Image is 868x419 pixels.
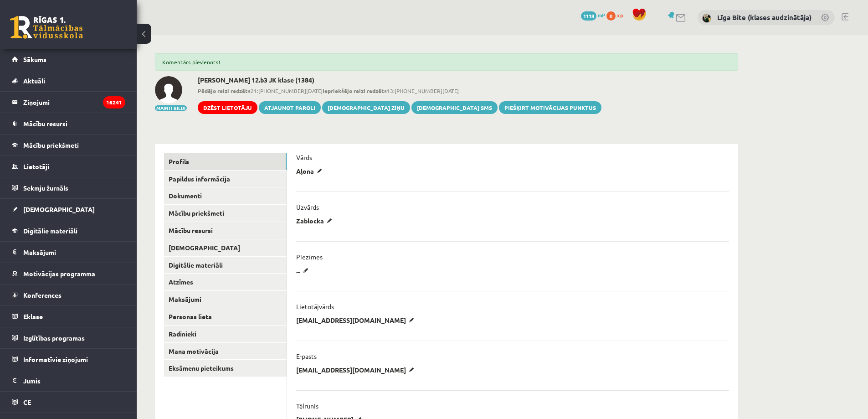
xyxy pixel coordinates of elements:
[155,76,182,103] img: Aļona Zablocka
[23,242,125,263] legend: Maksājumi
[296,266,312,274] p: ...
[12,177,125,198] a: Sekmju žurnāls
[12,156,125,177] a: Lietotāji
[296,217,335,225] p: Zablocka
[12,263,125,284] a: Motivācijas programma
[164,360,287,377] a: Eksāmenu pieteikums
[12,285,125,305] a: Konferences
[164,239,287,256] a: [DEMOGRAPHIC_DATA]
[12,92,125,113] a: Ziņojumi16241
[717,13,812,22] a: Līga Bite (klases audzinātāja)
[23,334,85,342] span: Izglītības programas
[23,55,46,63] span: Sākums
[12,113,125,134] a: Mācību resursi
[296,253,323,261] p: Piezīmes
[164,205,287,222] a: Mācību priekšmeti
[23,119,67,128] span: Mācību resursi
[164,171,287,187] a: Papildus informācija
[12,220,125,241] a: Digitālie materiāli
[12,134,125,155] a: Mācību priekšmeti
[23,312,43,321] span: Eklase
[164,222,287,239] a: Mācību resursi
[155,53,738,71] div: Komentārs pievienots!
[23,269,95,278] span: Motivācijas programma
[606,11,616,21] span: 0
[322,101,410,114] a: [DEMOGRAPHIC_DATA] ziņu
[296,366,417,374] p: [EMAIL_ADDRESS][DOMAIN_NAME]
[296,203,319,211] p: Uzvārds
[12,349,125,370] a: Informatīvie ziņojumi
[702,14,711,23] img: Līga Bite (klases audzinātāja)
[411,101,498,114] a: [DEMOGRAPHIC_DATA] SMS
[23,184,68,192] span: Sekmju žurnāls
[23,355,88,363] span: Informatīvie ziņojumi
[164,326,287,342] a: Radinieki
[23,162,49,171] span: Lietotāji
[164,153,287,170] a: Profils
[296,153,312,161] p: Vārds
[296,316,417,324] p: [EMAIL_ADDRESS][DOMAIN_NAME]
[23,227,77,235] span: Digitālie materiāli
[198,101,257,114] a: Dzēst lietotāju
[23,205,95,213] span: [DEMOGRAPHIC_DATA]
[23,92,125,113] legend: Ziņojumi
[198,87,601,95] span: 21:[PHONE_NUMBER][DATE] 13:[PHONE_NUMBER][DATE]
[23,398,31,406] span: CE
[164,308,287,325] a: Personas lieta
[155,105,187,111] button: Mainīt bildi
[323,87,387,94] b: Iepriekšējo reizi redzēts
[12,49,125,70] a: Sākums
[10,16,83,39] a: Rīgas 1. Tālmācības vidusskola
[296,352,317,360] p: E-pasts
[581,11,605,19] a: 1118 mP
[12,70,125,91] a: Aktuāli
[617,11,623,19] span: xp
[581,11,596,21] span: 1118
[164,257,287,274] a: Digitālie materiāli
[259,101,321,114] a: Atjaunot paroli
[606,11,627,19] a: 0 xp
[12,242,125,263] a: Maksājumi
[598,11,605,19] span: mP
[12,392,125,413] a: CE
[499,101,601,114] a: Piešķirt motivācijas punktus
[12,327,125,348] a: Izglītības programas
[12,370,125,391] a: Jumis
[23,377,41,385] span: Jumis
[12,199,125,220] a: [DEMOGRAPHIC_DATA]
[164,291,287,308] a: Maksājumi
[164,274,287,290] a: Atzīmes
[103,96,125,109] i: 16241
[198,87,251,94] b: Pēdējo reizi redzēts
[296,402,318,410] p: Tālrunis
[23,141,79,149] span: Mācību priekšmeti
[198,76,601,84] h2: [PERSON_NAME] 12.b3 JK klase (1384)
[12,306,125,327] a: Eklase
[296,302,334,310] p: Lietotājvārds
[164,187,287,204] a: Dokumenti
[23,77,45,85] span: Aktuāli
[164,343,287,360] a: Mana motivācija
[296,167,325,175] p: Aļona
[23,291,62,299] span: Konferences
